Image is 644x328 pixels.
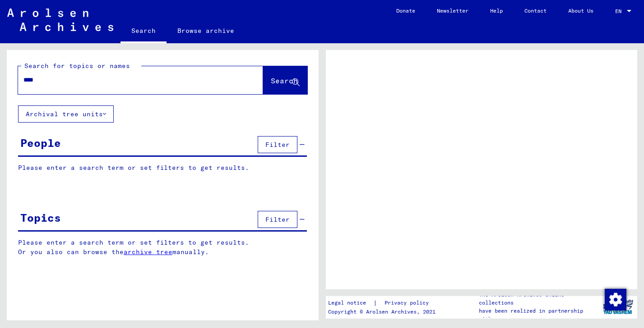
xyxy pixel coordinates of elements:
[18,163,307,173] p: Please enter a search term or set filters to get results.
[328,308,440,316] p: Copyright © Arolsen Archives, 2021
[605,289,626,310] img: Change consent
[479,291,598,307] p: The Arolsen Archives online collections
[258,211,297,228] button: Filter
[120,20,167,43] a: Search
[265,141,290,149] span: Filter
[615,8,625,14] span: EN
[263,66,307,94] button: Search
[265,215,290,223] span: Filter
[328,298,373,308] a: Legal notice
[7,9,113,31] img: Arolsen_neg.svg
[271,76,298,85] span: Search
[24,62,130,70] mat-label: Search for topics or names
[18,105,114,123] button: Archival tree units
[167,20,245,41] a: Browse archive
[377,298,440,308] a: Privacy policy
[20,135,61,151] div: People
[18,238,307,257] p: Please enter a search term or set filters to get results. Or you also can browse the manually.
[601,296,635,318] img: yv_logo.png
[479,307,598,323] p: have been realized in partnership with
[328,298,440,308] div: |
[20,210,61,226] div: Topics
[124,248,172,256] a: archive tree
[258,136,297,153] button: Filter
